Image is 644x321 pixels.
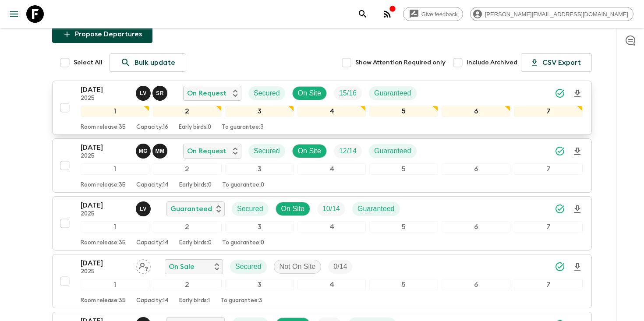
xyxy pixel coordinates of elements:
[470,7,633,21] div: [PERSON_NAME][EMAIL_ADDRESS][DOMAIN_NAME]
[339,146,357,156] p: 12 / 14
[521,53,592,72] button: CSV Export
[276,202,310,216] div: On Site
[369,106,438,117] div: 5
[354,5,372,23] button: search adventures
[81,200,129,211] p: [DATE]
[572,88,583,99] svg: Download Onboarding
[442,106,510,117] div: 6
[297,221,366,233] div: 4
[442,279,510,290] div: 6
[467,58,517,67] span: Include Archived
[179,297,210,304] p: Early birds: 1
[179,182,212,189] p: Early birds: 0
[555,261,565,272] svg: Synced Successfully
[179,240,212,247] p: Early birds: 0
[136,262,151,269] span: Assign pack leader
[156,90,164,97] p: S R
[572,204,583,215] svg: Download Onboarding
[136,240,169,247] p: Capacity: 14
[81,153,129,160] p: 2025
[222,124,264,131] p: To guarantee: 3
[81,211,129,218] p: 2025
[292,86,327,100] div: On Site
[297,163,366,175] div: 4
[136,86,169,101] button: LVSR
[81,182,126,189] p: Room release: 35
[225,279,294,290] div: 3
[555,88,565,99] svg: Synced Successfully
[153,221,222,233] div: 2
[248,86,285,100] div: Secured
[222,240,264,247] p: To guarantee: 0
[225,106,294,117] div: 3
[237,204,263,214] p: Secured
[81,85,129,95] p: [DATE]
[280,261,316,272] p: Not On Site
[357,204,395,214] p: Guaranteed
[254,88,280,99] p: Secured
[442,163,510,175] div: 6
[81,297,126,304] p: Room release: 35
[374,146,411,156] p: Guaranteed
[514,106,583,117] div: 7
[136,144,169,159] button: MGMM
[403,7,463,21] a: Give feedback
[572,146,583,157] svg: Download Onboarding
[254,146,280,156] p: Secured
[52,81,592,135] button: [DATE]2025Lucas Valentim, Sol RodriguezOn RequestSecuredOn SiteTrip FillGuaranteed1234567Room rel...
[297,106,366,117] div: 4
[153,279,222,290] div: 2
[81,268,129,275] p: 2025
[81,142,129,153] p: [DATE]
[555,146,565,156] svg: Synced Successfully
[136,124,168,131] p: Capacity: 16
[317,202,345,216] div: Trip Fill
[328,260,352,274] div: Trip Fill
[81,124,126,131] p: Room release: 35
[235,261,262,272] p: Secured
[298,88,321,99] p: On Site
[52,138,592,193] button: [DATE]2025Marcella Granatiere, Matias MolinaOn RequestSecuredOn SiteTrip FillGuaranteed1234567Roo...
[5,5,23,23] button: menu
[136,146,169,153] span: Marcella Granatiere, Matias Molina
[134,57,175,68] p: Bulk update
[153,163,222,175] div: 2
[81,258,129,268] p: [DATE]
[334,86,362,100] div: Trip Fill
[230,260,267,274] div: Secured
[480,11,633,18] span: [PERSON_NAME][EMAIL_ADDRESS][DOMAIN_NAME]
[369,163,438,175] div: 5
[81,95,129,102] p: 2025
[514,163,583,175] div: 7
[81,221,149,233] div: 1
[248,144,285,158] div: Secured
[81,240,126,247] p: Room release: 35
[297,279,366,290] div: 4
[52,196,592,250] button: [DATE]2025Lucas ValentimGuaranteedSecuredOn SiteTrip FillGuaranteed1234567Room release:35Capacity...
[232,202,269,216] div: Secured
[81,279,149,290] div: 1
[374,88,411,99] p: Guaranteed
[52,254,592,308] button: [DATE]2025Assign pack leaderOn SaleSecuredNot On SiteTrip Fill1234567Room release:35Capacity:14Ea...
[136,204,152,211] span: Lucas Valentim
[274,260,322,274] div: Not On Site
[110,53,186,72] a: Bulk update
[74,58,103,67] span: Select All
[355,58,446,67] span: Show Attention Required only
[187,88,226,99] p: On Request
[333,261,347,272] p: 0 / 14
[179,124,211,131] p: Early birds: 0
[155,148,164,155] p: M M
[225,163,294,175] div: 3
[139,148,148,155] p: M G
[136,182,169,189] p: Capacity: 14
[555,204,565,214] svg: Synced Successfully
[369,221,438,233] div: 5
[81,106,149,117] div: 1
[334,144,362,158] div: Trip Fill
[222,182,264,189] p: To guarantee: 0
[322,204,340,214] p: 10 / 14
[52,25,152,43] button: Propose Departures
[225,221,294,233] div: 3
[572,262,583,272] svg: Download Onboarding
